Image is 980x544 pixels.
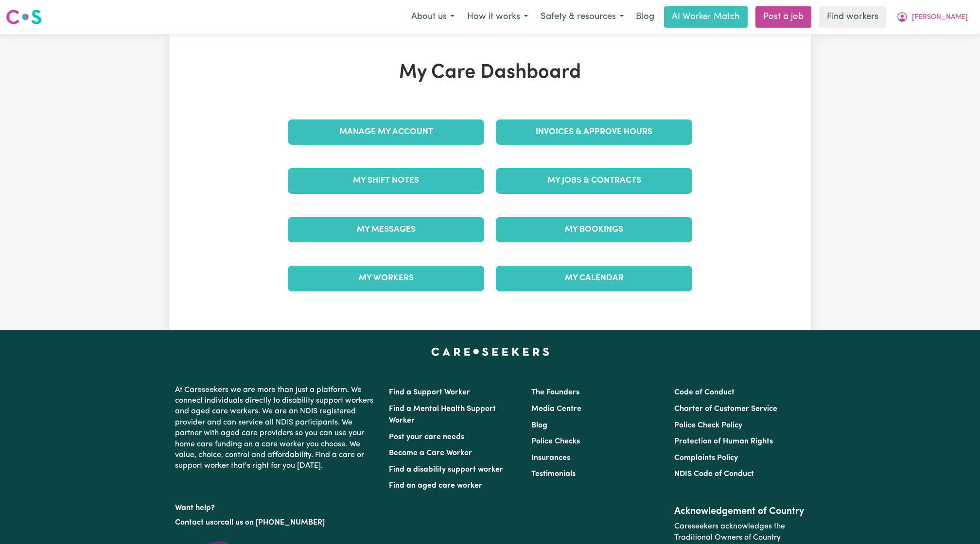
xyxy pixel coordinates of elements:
[175,499,377,513] p: Want help?
[282,61,698,85] h1: My Care Dashboard
[664,6,748,28] a: AI Worker Match
[288,119,484,145] a: Manage My Account
[405,7,461,27] button: About us
[288,266,484,291] a: My Workers
[496,266,692,291] a: My Calendar
[389,405,496,425] a: Find a Mental Health Support Worker
[531,470,576,478] a: Testimonials
[912,12,968,23] span: [PERSON_NAME]
[531,389,579,396] a: The Founders
[496,217,692,242] a: My Bookings
[175,513,377,532] p: or
[531,422,547,429] a: Blog
[288,168,484,193] a: My Shift Notes
[496,168,692,193] a: My Jobs & Contracts
[221,519,325,527] a: call us on [PHONE_NUMBER]
[496,119,692,145] a: Invoices & Approve Hours
[461,7,534,27] button: How it works
[389,466,503,474] a: Find a disability support worker
[674,389,735,396] a: Code of Conduct
[674,438,773,445] a: Protection of Human Rights
[674,470,754,478] a: NDIS Code of Conduct
[6,6,42,28] a: Careseekers logo
[891,482,910,501] iframe: Close message
[674,506,805,517] h2: Acknowledgement of Country
[819,6,886,28] a: Find workers
[389,449,472,457] a: Become a Care Worker
[531,438,580,445] a: Police Checks
[755,6,811,28] a: Post a job
[534,7,630,27] button: Safety & resources
[389,389,470,396] a: Find a Support Worker
[175,381,377,476] p: At Careseekers we are more than just a platform. We connect individuals directly to disability su...
[674,405,777,413] a: Charter of Customer Service
[288,217,484,242] a: My Messages
[431,348,549,356] a: Careseekers home page
[890,7,974,27] button: My Account
[531,454,570,462] a: Insurances
[531,405,581,413] a: Media Centre
[674,422,742,429] a: Police Check Policy
[175,519,213,527] a: Contact us
[674,454,738,462] a: Complaints Policy
[389,433,464,441] a: Post your care needs
[630,6,660,28] a: Blog
[941,505,972,536] iframe: Button to launch messaging window
[6,8,42,26] img: Careseekers logo
[389,482,482,490] a: Find an aged care worker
